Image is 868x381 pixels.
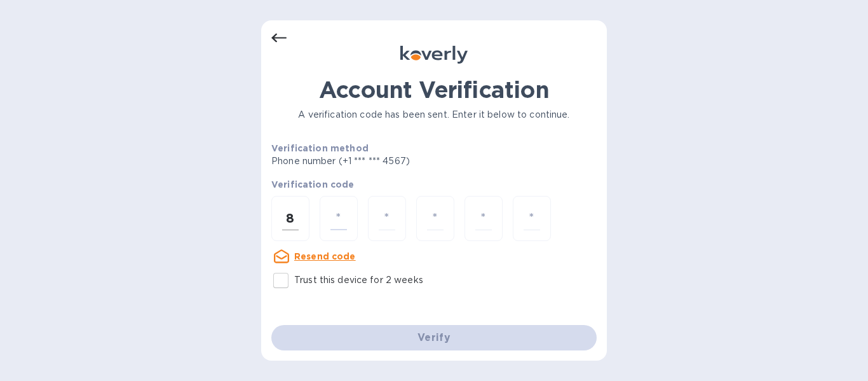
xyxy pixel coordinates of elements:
b: Verification method [271,143,369,153]
p: Trust this device for 2 weeks [294,274,423,287]
p: A verification code has been sent. Enter it below to continue. [271,108,597,121]
u: Resend code [294,251,356,261]
h1: Account Verification [271,76,597,103]
p: Verification code [271,178,597,191]
p: Phone number (+1 *** *** 4567) [271,155,507,168]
